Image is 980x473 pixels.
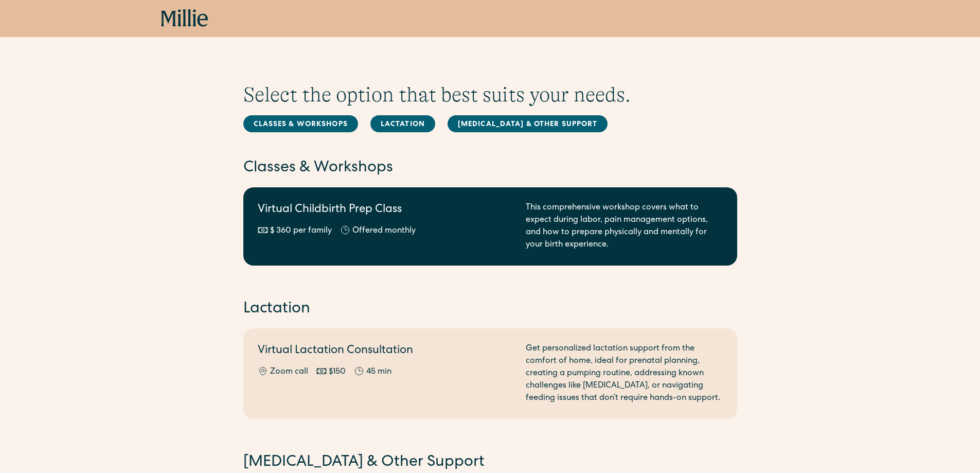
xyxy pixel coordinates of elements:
[329,366,346,378] div: $150
[243,328,737,419] a: Virtual Lactation ConsultationZoom call$15045 minGet personalized lactation support from the comf...
[526,343,723,405] div: Get personalized lactation support from the comfort of home, ideal for prenatal planning, creatin...
[243,157,737,179] h2: Classes & Workshops
[370,115,435,132] a: Lactation
[243,187,737,266] a: Virtual Childbirth Prep Class$ 360 per familyOffered monthlyThis comprehensive workshop covers wh...
[258,202,513,219] h2: Virtual Childbirth Prep Class
[352,225,416,237] div: Offered monthly
[448,115,608,132] a: [MEDICAL_DATA] & Other Support
[270,225,332,237] div: $ 360 per family
[270,366,308,378] div: Zoom call
[258,343,513,360] h2: Virtual Lactation Consultation
[526,202,723,251] div: This comprehensive workshop covers what to expect during labor, pain management options, and how ...
[366,366,391,378] div: 45 min
[243,299,737,320] h2: Lactation
[243,115,358,132] a: Classes & Workshops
